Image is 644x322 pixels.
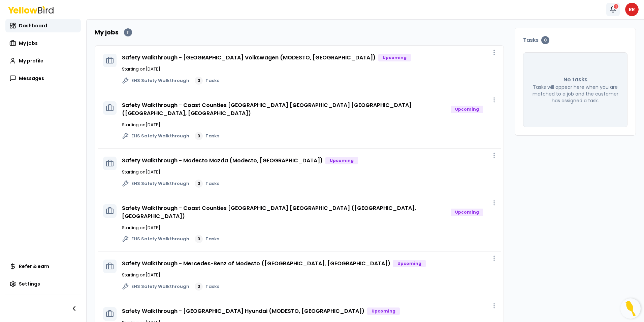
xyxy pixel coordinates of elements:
[325,157,358,164] div: Upcoming
[5,72,81,85] a: Messages
[195,235,219,243] a: 0Tasks
[563,76,587,84] p: No tasks
[131,180,189,187] span: EHS Safety Walkthrough
[367,307,400,315] div: Upcoming
[131,77,189,84] span: EHS Safety Walkthrough
[19,22,47,29] span: Dashboard
[19,40,38,47] span: My jobs
[122,101,412,117] a: Safety Walkthrough - Coast Counties [GEOGRAPHIC_DATA] [GEOGRAPHIC_DATA] [GEOGRAPHIC_DATA] ([GEOGR...
[195,77,203,85] div: 0
[122,66,495,73] p: Starting on [DATE]
[122,157,323,164] a: Safety Walkthrough - Modesto Mazda (Modesto, [GEOGRAPHIC_DATA])
[523,36,627,44] h3: Tasks
[195,132,219,140] a: 0Tasks
[122,272,495,278] p: Starting on [DATE]
[5,277,81,291] a: Settings
[195,283,219,291] a: 0Tasks
[195,180,203,188] div: 0
[124,28,132,36] div: 11
[5,19,81,32] a: Dashboard
[95,28,119,37] h2: My jobs
[19,75,44,82] span: Messages
[122,54,376,61] a: Safety Walkthrough - [GEOGRAPHIC_DATA] Volkswagen (MODESTO, [GEOGRAPHIC_DATA])
[378,54,411,61] div: Upcoming
[195,283,203,291] div: 0
[451,106,483,113] div: Upcoming
[195,132,203,140] div: 0
[620,298,641,319] button: Open Resource Center
[195,235,203,243] div: 0
[541,36,549,44] div: 0
[131,133,189,139] span: EHS Safety Walkthrough
[625,3,639,16] span: RR
[613,3,619,9] div: 1
[122,224,495,231] p: Starting on [DATE]
[393,260,426,267] div: Upcoming
[195,77,219,85] a: 0Tasks
[19,57,43,64] span: My profile
[122,260,390,267] a: Safety Walkthrough - Mercedes-Benz of Modesto ([GEOGRAPHIC_DATA], [GEOGRAPHIC_DATA])
[451,209,483,216] div: Upcoming
[606,3,620,16] button: 1
[122,122,495,128] p: Starting on [DATE]
[122,307,364,315] a: Safety Walkthrough - [GEOGRAPHIC_DATA] Hyundai (MODESTO, [GEOGRAPHIC_DATA])
[195,180,219,188] a: 0Tasks
[19,280,40,287] span: Settings
[122,169,495,176] p: Starting on [DATE]
[532,84,619,104] p: Tasks will appear here when you are matched to a job and the customer has assigned a task.
[19,263,49,270] span: Refer & earn
[122,204,416,220] a: Safety Walkthrough - Coast Counties [GEOGRAPHIC_DATA] [GEOGRAPHIC_DATA] ([GEOGRAPHIC_DATA], [GEOG...
[5,54,81,68] a: My profile
[131,236,189,242] span: EHS Safety Walkthrough
[5,36,81,50] a: My jobs
[131,283,189,290] span: EHS Safety Walkthrough
[5,260,81,273] a: Refer & earn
